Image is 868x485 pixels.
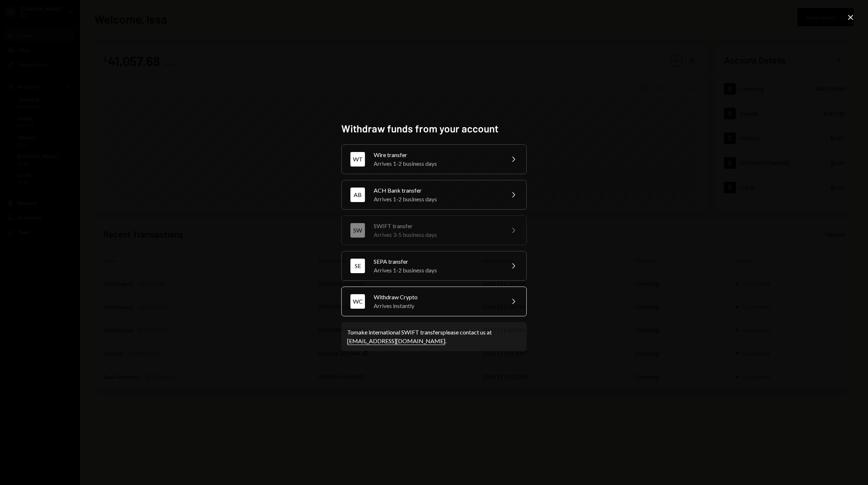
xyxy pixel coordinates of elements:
[374,222,500,230] div: SWIFT transfer
[374,257,500,266] div: SEPA transfer
[374,293,500,301] div: Withdraw Crypto
[374,195,500,204] div: Arrives 1-2 business days
[374,301,500,310] div: Arrives instantly
[350,294,365,309] div: WC
[341,251,527,281] button: SESEPA transferArrives 1-2 business days
[341,215,527,245] button: SWSWIFT transferArrives 3-5 business days
[341,287,527,316] button: WCWithdraw CryptoArrives instantly
[374,266,500,275] div: Arrives 1-2 business days
[374,151,500,159] div: Wire transfer
[350,188,365,202] div: AB
[341,180,527,210] button: ABACH Bank transferArrives 1-2 business days
[341,144,527,174] button: WTWire transferArrives 1-2 business days
[350,223,365,238] div: SW
[350,152,365,167] div: WT
[374,230,500,239] div: Arrives 3-5 business days
[350,259,365,273] div: SE
[347,328,521,345] div: To make international SWIFT transfers please contact us at .
[347,337,445,345] a: [EMAIL_ADDRESS][DOMAIN_NAME]
[374,159,500,168] div: Arrives 1-2 business days
[341,122,527,136] h2: Withdraw funds from your account
[374,186,500,195] div: ACH Bank transfer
